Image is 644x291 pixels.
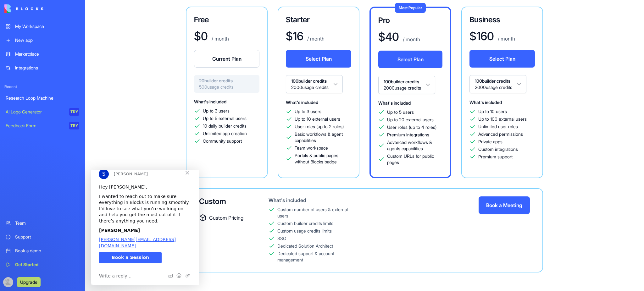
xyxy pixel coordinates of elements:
[387,124,436,130] span: User roles (up to 4 roles)
[2,258,83,271] a: Get Started
[6,95,79,101] div: Research Loop Machine
[6,123,65,129] div: Feedback Form
[387,153,442,166] span: Custom URLs for public pages
[378,100,411,106] span: What's included
[8,82,70,94] a: Book a Session
[478,108,507,115] span: Up to 10 users
[378,15,442,25] h3: Pro
[295,116,340,122] span: Up to 10 external users
[17,277,41,287] button: Upgrade
[23,2,57,7] span: [PERSON_NAME]
[478,124,518,130] span: Unlimited user roles
[378,30,399,43] h1: $ 40
[194,30,208,42] h1: $ 0
[15,37,79,43] div: New app
[387,132,429,138] span: Premium integrations
[387,117,434,123] span: Up to 20 external users
[295,108,321,115] span: Up to 3 users
[286,50,351,68] button: Select Plan
[387,139,442,152] span: Advanced workflows & agents capabilities
[295,145,328,151] span: Team workspace
[69,108,79,116] div: TRY
[8,58,49,63] b: [PERSON_NAME]
[269,196,356,204] div: What's included
[203,130,247,137] span: Unlimited app creation
[8,102,41,110] span: Write a reply…
[277,243,333,249] div: Dedicated Solution Architect
[295,131,351,144] span: Basic workflows & agent capabilities
[203,115,247,122] span: Up to 5 external users
[15,220,79,226] div: Team
[199,78,254,84] span: 20 builder credits
[286,30,303,42] h1: $ 16
[194,50,259,68] button: Current Plan
[2,106,83,118] a: AI Logo GeneratorTRY
[399,5,422,10] span: Most Popular
[15,65,79,71] div: Integrations
[478,131,523,137] span: Advanced permissions
[209,214,243,222] span: Custom Pricing
[2,48,83,60] a: Marketplace
[2,62,83,74] a: Integrations
[2,217,83,229] a: Team
[286,15,351,25] h3: Starter
[194,99,226,104] span: What's included
[469,30,494,42] h1: $ 160
[478,139,502,145] span: Private apps
[295,152,351,165] span: Portals & public pages without Blocks badge
[469,100,502,105] span: What's included
[478,146,518,152] span: Custom integrations
[387,109,414,115] span: Up to 5 users
[469,15,535,25] h3: Business
[402,36,420,43] p: / month
[2,20,83,33] a: My Workspace
[277,220,333,227] div: Custom builder credits limits
[2,92,83,104] a: Research Loop Machine
[91,170,199,285] iframe: Intercom live chat message
[2,231,83,243] a: Support
[20,85,58,90] span: Book a Session
[15,23,79,30] div: My Workspace
[3,277,13,287] img: ACg8ocK_rETbicMuS5f7NU881n_RznKrkkeAazLvAQJ8esA251rmHw=s96-c
[2,34,83,47] a: New app
[277,206,356,219] div: Custom number of users & external users
[277,235,286,242] div: SSO
[199,84,254,90] span: 500 usage credits
[15,248,79,254] div: Book a demo
[277,228,332,234] div: Custom usage credits limits
[203,108,230,114] span: Up to 3 users
[4,4,43,13] img: logo
[295,124,344,130] span: User roles (up to 2 roles)
[497,35,515,42] p: / month
[15,51,79,57] div: Marketplace
[378,51,442,68] button: Select Plan
[8,24,100,55] div: I wanted to reach out to make sure everything in Blocks is running smoothly. I’d love to see what...
[17,279,41,285] a: Upgrade
[199,196,248,206] div: Custom
[2,84,83,89] span: Recent
[286,100,318,105] span: What's included
[2,119,83,132] a: Feedback FormTRY
[478,116,527,122] span: Up to 100 external users
[15,261,79,268] div: Get Started
[8,14,100,21] div: Hey [PERSON_NAME],
[306,35,325,42] p: / month
[194,15,259,25] h3: Free
[203,138,242,144] span: Community support
[479,196,530,214] button: Book a Meeting
[277,250,356,263] div: Dedicated support & account management
[210,35,229,42] p: / month
[6,109,65,115] div: AI Logo Generator
[2,244,83,257] a: Book a demo
[203,123,247,129] span: 10 daily builder credits
[8,67,85,79] a: [PERSON_NAME][EMAIL_ADDRESS][DOMAIN_NAME]
[69,122,79,129] div: TRY
[478,154,513,160] span: Premium support
[15,234,79,240] div: Support
[469,50,535,68] button: Select Plan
